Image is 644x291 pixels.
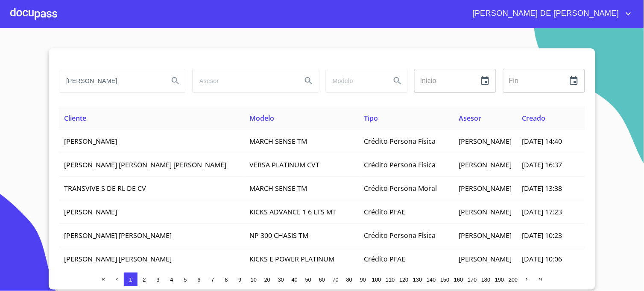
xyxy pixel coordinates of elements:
span: Modelo [249,113,274,123]
span: [PERSON_NAME] [459,254,512,264]
span: [PERSON_NAME] [459,231,512,240]
span: 5 [184,276,187,283]
span: Crédito Persona Moral [364,184,437,193]
span: 40 [292,276,298,283]
span: 8 [225,276,228,283]
button: 130 [411,273,424,286]
span: 9 [238,276,241,283]
span: 1 [129,276,132,283]
span: Crédito PFAE [364,254,406,264]
span: Crédito Persona Física [364,137,436,146]
span: [PERSON_NAME] DE [PERSON_NAME] [466,7,624,21]
span: 4 [170,276,173,283]
span: Cliente [64,113,86,123]
span: [DATE] 13:38 [522,184,562,193]
input: search [59,69,162,92]
button: 3 [151,273,165,286]
span: [PERSON_NAME] [PERSON_NAME] [64,254,172,264]
span: 130 [413,276,422,283]
span: KICKS ADVANCE 1 6 LTS MT [249,207,336,217]
button: 5 [179,273,192,286]
span: 20 [264,276,270,283]
button: 140 [424,273,438,286]
span: 180 [481,276,490,283]
span: [PERSON_NAME] [PERSON_NAME] [PERSON_NAME] [64,160,226,169]
span: 110 [386,276,395,283]
button: 7 [206,273,220,286]
span: 30 [278,276,284,283]
span: [PERSON_NAME] [64,137,117,146]
button: 6 [192,273,206,286]
span: [DATE] 14:40 [522,137,562,146]
button: 4 [165,273,179,286]
button: 90 [356,273,370,286]
span: 6 [197,276,200,283]
span: 120 [399,276,408,283]
button: 9 [233,273,247,286]
button: 30 [274,273,288,286]
button: 190 [493,273,506,286]
span: 3 [156,276,159,283]
span: 200 [509,276,518,283]
button: account of current user [466,7,634,21]
button: 70 [329,273,342,286]
span: 90 [360,276,366,283]
span: [PERSON_NAME] [459,137,512,146]
button: 110 [383,273,397,286]
button: 60 [315,273,329,286]
span: VERSA PLATINUM CVT [249,160,319,169]
span: 60 [319,276,325,283]
span: 160 [454,276,463,283]
span: [DATE] 16:37 [522,160,562,169]
button: 80 [342,273,356,286]
span: Crédito PFAE [364,207,406,217]
span: Crédito Persona Física [364,231,436,240]
button: 200 [506,273,520,286]
span: 190 [495,276,504,283]
input: search [326,69,384,92]
span: Tipo [364,113,378,123]
span: 140 [427,276,436,283]
span: TRANSVIVE S DE RL DE CV [64,184,146,193]
span: 100 [372,276,381,283]
span: [PERSON_NAME] [459,184,512,193]
span: MARCH SENSE TM [249,137,307,146]
button: 50 [302,273,315,286]
button: 8 [220,273,233,286]
span: 7 [211,276,214,283]
button: Search [387,71,408,91]
button: 40 [288,273,302,286]
span: [PERSON_NAME] [PERSON_NAME] [64,231,172,240]
span: [PERSON_NAME] [459,207,512,217]
span: MARCH SENSE TM [249,184,307,193]
button: Search [299,71,319,91]
button: 120 [397,273,411,286]
span: 170 [468,276,477,283]
button: 150 [438,273,452,286]
span: 80 [346,276,352,283]
span: [DATE] 10:06 [522,254,562,264]
span: 150 [440,276,449,283]
span: 2 [143,276,146,283]
button: 180 [479,273,493,286]
button: 2 [138,273,151,286]
span: [DATE] 17:23 [522,207,562,217]
button: 170 [465,273,479,286]
button: 160 [452,273,465,286]
button: Search [165,71,186,91]
button: 20 [261,273,274,286]
button: 100 [370,273,383,286]
span: [DATE] 10:23 [522,231,562,240]
button: 1 [124,273,138,286]
input: search [193,69,295,92]
span: 70 [333,276,339,283]
button: 10 [247,273,261,286]
span: 10 [251,276,257,283]
span: Crédito Persona Física [364,160,436,169]
span: [PERSON_NAME] [64,207,117,217]
span: Asesor [459,113,481,123]
span: Creado [522,113,545,123]
span: KICKS E POWER PLATINUM [249,254,334,264]
span: [PERSON_NAME] [459,160,512,169]
span: NP 300 CHASIS TM [249,231,308,240]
